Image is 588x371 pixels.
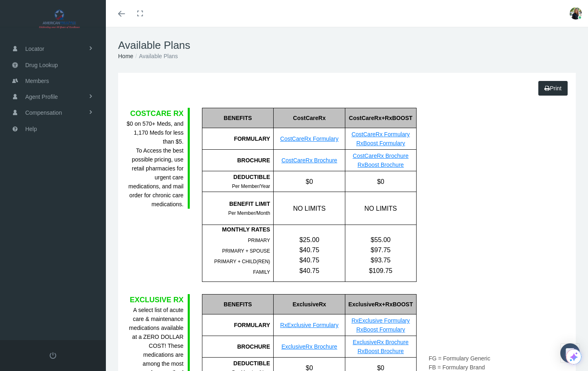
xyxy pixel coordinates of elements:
[538,81,568,96] a: Print
[25,41,44,57] span: Locator
[280,135,338,142] a: CostCareRx Formulary
[345,235,416,245] div: $55.00
[126,119,184,209] div: $0 on 570+ Meds, and 1,170 Meds for less than $5. To Access the best possible pricing, use retail...
[11,9,108,29] img: AMERICAN TRUSTEE
[274,245,345,255] div: $40.75
[126,294,184,306] div: EXCLUSIVE RX
[345,255,416,265] div: $93.75
[358,348,404,354] a: RxBoost Brochure
[356,140,405,146] a: RxBoost Formulary
[429,355,490,362] span: FG = Formulary Generic
[202,225,270,234] div: MONTHLY RATES
[358,161,404,168] a: RxBoost Brochure
[273,171,345,192] div: $0
[281,343,337,350] a: ExclusiveRx Brochure
[570,7,582,20] img: S_Profile_Picture_16535.jpeg
[273,192,345,225] div: NO LIMITS
[214,259,270,264] span: PRIMARY + CHILD(REN)
[202,314,274,336] div: FORMULARY
[345,266,416,276] div: $109.75
[560,343,580,363] div: Open Intercom Messenger
[118,39,576,52] h1: Available Plans
[202,336,274,358] div: BROCHURE
[25,73,49,89] span: Members
[274,255,345,265] div: $40.75
[202,108,274,128] div: BENEFITS
[273,108,345,128] div: CostCareRx
[253,269,270,275] span: FAMILY
[133,52,178,61] li: Available Plans
[222,248,270,254] span: PRIMARY + SPOUSE
[232,183,270,189] span: Per Member/Year
[353,153,408,159] a: CostCareRx Brochure
[202,172,270,181] div: DEDUCTIBLE
[345,108,416,128] div: CostCareRx+RxBOOST
[228,210,270,216] span: Per Member/Month
[356,326,405,333] a: RxBoost Formulary
[202,150,274,171] div: BROCHURE
[202,199,270,208] div: BENEFIT LIMIT
[281,157,337,164] a: CostCareRx Brochure
[345,294,416,314] div: ExclusiveRx+RxBOOST
[345,192,416,225] div: NO LIMITS
[345,245,416,255] div: $97.75
[351,317,410,324] a: RxExclusive Formulary
[25,57,58,73] span: Drug Lookup
[248,238,270,243] span: PRIMARY
[25,89,58,105] span: Agent Profile
[351,131,410,137] a: CostCareRx Formulary
[25,105,62,120] span: Compensation
[126,108,184,119] div: COSTCARE RX
[353,339,408,345] a: ExclusiveRx Brochure
[274,235,345,245] div: $25.00
[280,322,338,328] a: RxExclusive Formulary
[202,294,274,314] div: BENEFITS
[273,294,345,314] div: ExclusiveRx
[274,266,345,276] div: $40.75
[118,53,133,59] a: Home
[202,128,274,150] div: FORMULARY
[25,121,37,137] span: Help
[345,171,416,192] div: $0
[429,364,485,371] span: FB = Formulary Brand
[569,352,579,362] img: Icon
[202,359,270,368] div: DEDUCTIBLE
